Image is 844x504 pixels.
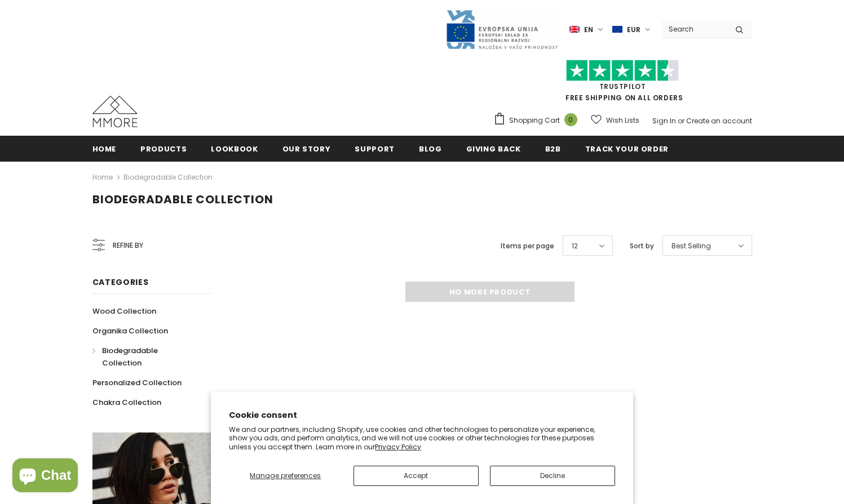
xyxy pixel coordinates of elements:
[229,466,342,486] button: Manage preferences
[229,425,615,452] p: We and our partners, including Shopify, use cookies and other technologies to personalize your ex...
[140,144,187,154] span: Products
[92,341,198,373] a: Biodegradable Collection
[92,325,168,336] span: Organika Collection
[355,136,395,161] a: support
[585,136,669,161] a: Track your order
[501,240,554,252] label: Items per page
[140,136,187,161] a: Products
[564,113,577,126] span: 0
[419,144,442,154] span: Blog
[211,144,258,154] span: Lookbook
[113,239,143,252] span: Refine by
[355,144,395,154] span: support
[509,115,560,126] span: Shopping Cart
[630,240,654,252] label: Sort by
[569,25,580,34] img: i-lang-1.png
[92,191,273,207] span: Biodegradable Collection
[566,60,679,82] img: Trust Pilot Stars
[92,397,161,408] span: Chakra Collection
[585,144,669,154] span: Track your order
[92,136,117,161] a: Home
[493,65,752,102] span: FREE SHIPPING ON ALL ORDERS
[211,136,258,161] a: Lookbook
[419,136,442,161] a: Blog
[606,115,639,126] span: Wish Lists
[445,9,558,50] img: Javni Razpis
[662,21,727,37] input: Search Site
[229,409,615,421] h2: Cookie consent
[584,24,593,35] span: en
[671,240,711,252] span: Best Selling
[92,321,168,341] a: Organika Collection
[445,24,558,34] a: Javni Razpis
[123,172,213,182] a: Biodegradable Collection
[92,96,138,127] img: MMORE Cases
[591,110,639,130] a: Wish Lists
[599,82,646,91] a: Trustpilot
[282,144,331,154] span: Our Story
[375,442,421,452] a: Privacy Policy
[493,112,583,129] a: Shopping Cart 0
[9,458,81,495] inbox-online-store-chat: Shopify online store chat
[92,171,113,184] a: Home
[545,144,561,154] span: B2B
[627,24,640,35] span: EUR
[678,116,684,126] span: or
[353,466,479,486] button: Accept
[466,136,521,161] a: Giving back
[102,345,158,368] span: Biodegradable Collection
[92,373,182,393] a: Personalized Collection
[92,393,161,412] a: Chakra Collection
[250,471,321,480] span: Manage preferences
[686,116,752,126] a: Create an account
[282,136,331,161] a: Our Story
[92,276,149,288] span: Categories
[545,136,561,161] a: B2B
[466,144,521,154] span: Giving back
[652,116,676,126] a: Sign In
[572,240,578,252] span: 12
[92,377,182,388] span: Personalized Collection
[92,306,156,316] span: Wood Collection
[92,301,156,321] a: Wood Collection
[92,144,117,154] span: Home
[490,466,615,486] button: Decline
